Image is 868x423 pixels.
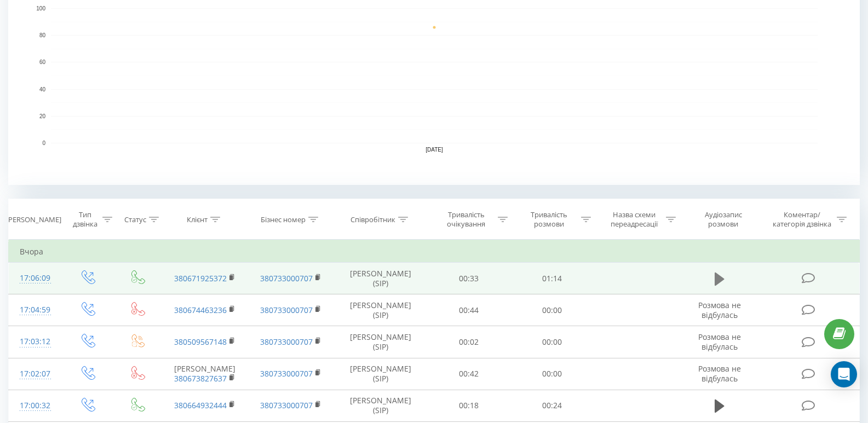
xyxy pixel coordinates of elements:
span: Розмова не відбулась [698,363,741,384]
a: 380671925372 [174,273,227,283]
text: 60 [39,60,46,66]
text: 80 [39,32,46,38]
td: 00:00 [510,358,594,390]
a: 380733000707 [260,337,313,347]
div: Тривалість розмови [520,210,578,229]
div: Коментар/категорія дзвінка [770,210,834,229]
div: 17:00:32 [20,395,51,416]
div: 17:06:09 [20,268,51,289]
div: [PERSON_NAME] [6,215,61,224]
div: Аудіозапис розмови [689,210,757,229]
div: Тип дзвінка [71,210,99,229]
td: [PERSON_NAME] [162,358,248,390]
text: 100 [36,5,45,11]
td: 00:42 [427,358,510,390]
td: [PERSON_NAME] (SIP) [334,263,427,294]
div: Статус [124,215,146,224]
a: 380664932444 [174,400,227,410]
a: 380733000707 [260,400,313,410]
td: 00:24 [510,390,594,421]
a: 380673827637 [174,373,227,384]
span: Розмова не відбулась [698,332,741,352]
div: Клієнт [187,215,208,224]
div: Тривалість очікування [437,210,495,229]
a: 380733000707 [260,305,313,315]
div: Назва схеми переадресації [605,210,663,229]
text: 20 [39,113,46,119]
div: Open Intercom Messenger [831,361,857,387]
div: Співробітник [350,215,395,224]
a: 380733000707 [260,273,313,283]
td: 00:33 [427,263,510,294]
td: [PERSON_NAME] (SIP) [334,294,427,326]
div: Бізнес номер [261,215,306,224]
td: 00:18 [427,390,510,421]
td: 01:14 [510,263,594,294]
td: [PERSON_NAME] (SIP) [334,358,427,390]
a: 380674463236 [174,305,227,315]
text: [DATE] [426,147,443,153]
td: 00:00 [510,326,594,358]
td: Вчора [9,241,860,263]
td: [PERSON_NAME] (SIP) [334,326,427,358]
text: 40 [39,86,46,92]
div: 17:04:59 [20,299,51,321]
a: 380509567148 [174,337,227,347]
div: 17:02:07 [20,363,51,385]
td: [PERSON_NAME] (SIP) [334,390,427,421]
text: 0 [42,140,45,146]
span: Розмова не відбулась [698,300,741,320]
td: 00:02 [427,326,510,358]
td: 00:44 [427,294,510,326]
div: 17:03:12 [20,331,51,352]
td: 00:00 [510,294,594,326]
a: 380733000707 [260,368,313,379]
